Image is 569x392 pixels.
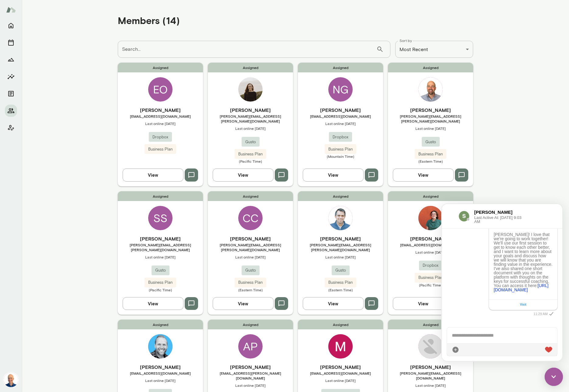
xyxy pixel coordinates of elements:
[4,373,18,387] img: Mark Lazen
[118,242,203,252] span: [PERSON_NAME][EMAIL_ADDRESS][PERSON_NAME][DOMAIN_NAME]
[303,168,364,181] button: View
[242,139,260,145] span: Gusto
[208,242,293,252] span: [PERSON_NAME][EMAIL_ADDRESS][PERSON_NAME][DOMAIN_NAME]
[5,105,17,117] button: Members
[208,126,293,131] span: Last online [DATE]
[298,121,383,126] span: Last online [DATE]
[418,206,443,230] img: Sarah Gurman
[145,146,176,152] span: Business Plan
[149,134,172,140] span: Dropbox
[388,106,473,114] h6: [PERSON_NAME]
[118,114,203,119] span: [EMAIL_ADDRESS][DOMAIN_NAME]
[118,371,203,376] span: [EMAIL_ADDRESS][DOMAIN_NAME]
[415,151,446,157] span: Business Plan
[208,106,293,114] h6: [PERSON_NAME]
[5,19,17,32] button: Home
[5,71,17,83] button: Insights
[388,63,473,72] span: Assigned
[208,383,293,388] span: Last online [DATE]
[418,77,443,102] img: Travis Anderson
[388,242,473,247] span: [EMAIL_ADDRESS][DOMAIN_NAME]
[388,363,473,371] h6: [PERSON_NAME]
[388,235,473,242] h6: [PERSON_NAME]
[298,154,383,159] span: (Mountain Time)
[123,297,183,310] button: View
[148,334,173,359] img: Kyle Miller
[419,262,442,269] span: Dropbox
[298,363,383,371] h6: [PERSON_NAME]
[325,279,356,286] span: Business Plan
[388,250,473,255] span: Last online [DATE]
[208,235,293,242] h6: [PERSON_NAME]
[328,77,353,102] div: NG
[213,168,274,181] button: View
[145,279,176,286] span: Business Plan
[238,77,263,102] img: Sarah Jacobson
[329,134,352,140] span: Dropbox
[328,206,353,230] img: Eric Jester
[118,121,203,126] span: Last online [DATE]
[208,371,293,380] span: [EMAIL_ADDRESS][PERSON_NAME][DOMAIN_NAME]
[298,235,383,242] h6: [PERSON_NAME]
[298,378,383,383] span: Last online [DATE]
[298,191,383,201] span: Assigned
[235,151,266,157] span: Business Plan
[388,371,473,380] span: [PERSON_NAME][EMAIL_ADDRESS][DOMAIN_NAME]
[33,5,81,12] h6: [PERSON_NAME]
[52,79,107,88] a: [URL][DOMAIN_NAME]
[103,142,110,149] div: Live Reaction
[5,54,17,66] button: Growth Plan
[242,267,260,273] span: Gusto
[208,363,293,371] h6: [PERSON_NAME]
[328,334,353,359] img: MatthewG Sherman
[400,38,412,43] label: Sort by
[388,126,473,131] span: Last online [DATE]
[208,114,293,123] span: [PERSON_NAME][EMAIL_ADDRESS][PERSON_NAME][DOMAIN_NAME]
[298,242,383,252] span: [PERSON_NAME][EMAIL_ADDRESS][PERSON_NAME][DOMAIN_NAME]
[123,168,183,181] button: View
[298,255,383,259] span: Last online [DATE]
[238,206,263,230] div: CC
[118,320,203,329] span: Assigned
[17,7,28,18] img: data:image/png;base64,iVBORw0KGgoAAAANSUhEUgAAAMgAAADICAYAAACtWK6eAAAAAXNSR0IArs4c6QAAD7JJREFUeF7...
[118,235,203,242] h6: [PERSON_NAME]
[298,106,383,114] h6: [PERSON_NAME]
[152,267,169,273] span: Gusto
[148,77,173,102] div: EO
[208,63,293,72] span: Assigned
[325,146,356,152] span: Business Plan
[208,320,293,329] span: Assigned
[208,255,293,259] span: Last online [DATE]
[5,88,17,100] button: Documents
[238,334,263,359] div: AP
[422,139,440,145] span: Gusto
[10,142,17,149] div: Attach
[235,279,266,286] span: Business Plan
[118,287,203,292] span: (Pacific Time)
[92,108,106,112] span: 11:29 AM
[118,191,203,201] span: Assigned
[298,287,383,292] span: (Eastern Time)
[103,143,110,149] img: heart
[393,297,454,310] button: View
[418,334,443,359] img: Anthony Schmill
[298,63,383,72] span: Assigned
[6,4,16,16] img: Mento
[33,12,81,19] span: Last Active At: [DATE] 9:03 AM
[78,99,85,102] a: Visit
[303,297,364,310] button: View
[118,363,203,371] h6: [PERSON_NAME]
[213,297,274,310] button: View
[118,15,180,26] h4: Members (14)
[298,371,383,376] span: [EMAIL_ADDRESS][DOMAIN_NAME]
[118,378,203,383] span: Last online [DATE]
[208,191,293,201] span: Assigned
[118,106,203,114] h6: [PERSON_NAME]
[148,206,173,230] div: SS
[208,287,293,292] span: (Eastern Time)
[208,159,293,164] span: (Pacific Time)
[106,106,113,113] i: Sent
[5,122,17,134] button: Client app
[5,36,17,49] button: Sessions
[332,267,350,273] span: Gusto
